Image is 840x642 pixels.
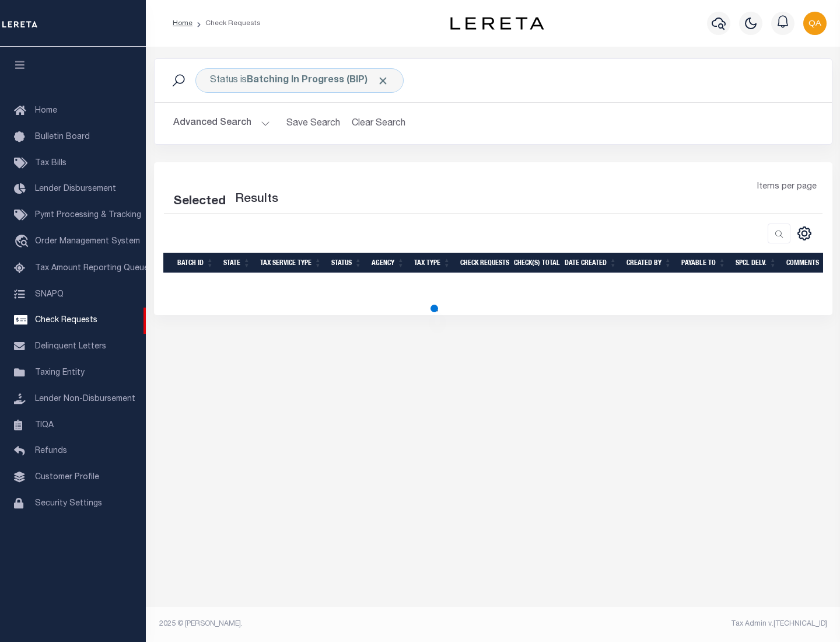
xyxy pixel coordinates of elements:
[409,253,456,273] th: Tax Type
[782,253,834,273] th: Comments
[35,290,64,298] span: SNAPQ
[502,619,827,629] div: Tax Admin v.[TECHNICAL_ID]
[347,112,411,135] button: Clear Search
[247,76,389,85] b: Batching In Progress (BIP)
[35,343,106,351] span: Delinquent Letters
[35,447,67,455] span: Refunds
[35,159,66,168] span: Tax Bills
[377,75,389,87] span: Click to Remove
[456,253,509,273] th: Check Requests
[173,20,192,27] a: Home
[622,253,677,273] th: Created By
[35,211,141,219] span: Pymt Processing & Tracking
[327,253,367,273] th: Status
[235,190,278,209] label: Results
[35,238,140,246] span: Order Management System
[35,185,116,193] span: Lender Disbursement
[173,253,219,273] th: Batch Id
[14,235,33,250] i: travel_explore
[35,500,102,508] span: Security Settings
[450,17,544,30] img: logo-dark.svg
[35,107,57,115] span: Home
[192,18,261,29] li: Check Requests
[173,193,226,211] div: Selected
[150,619,494,629] div: 2025 © [PERSON_NAME].
[35,395,135,403] span: Lender Non-Disbursement
[219,253,256,273] th: State
[757,181,817,194] span: Items per page
[195,68,404,93] div: Click to Edit
[35,264,149,273] span: Tax Amount Reporting Queue
[560,253,622,273] th: Date Created
[35,369,85,377] span: Taxing Entity
[35,133,90,141] span: Bulletin Board
[279,112,347,135] button: Save Search
[677,253,731,273] th: Payable To
[367,253,409,273] th: Agency
[35,473,99,481] span: Customer Profile
[731,253,782,273] th: Spcl Delv.
[173,112,270,135] button: Advanced Search
[256,253,327,273] th: Tax Service Type
[35,316,97,325] span: Check Requests
[803,12,827,35] img: svg+xml;base64,PHN2ZyB4bWxucz0iaHR0cDovL3d3dy53My5vcmcvMjAwMC9zdmciIHBvaW50ZXItZXZlbnRzPSJub25lIi...
[35,421,54,429] span: TIQA
[509,253,560,273] th: Check(s) Total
